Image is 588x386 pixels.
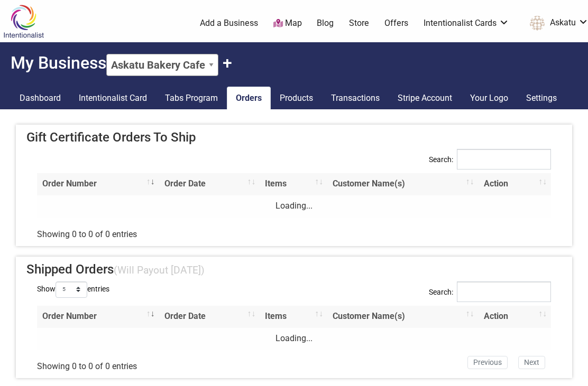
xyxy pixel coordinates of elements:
[37,221,242,241] div: Showing 0 to 0 of 0 entries
[322,87,389,110] a: Transactions
[517,87,566,110] a: Settings
[37,195,551,218] td: Loading...
[26,130,562,145] h4: Gift Certificate Orders To Ship
[327,173,479,195] th: Customer Name(s): activate to sort column ascending
[37,328,551,350] td: Loading...
[271,87,322,110] a: Products
[114,264,205,276] small: (Will Payout [DATE])
[273,17,302,30] a: Map
[461,87,517,110] a: Your Logo
[200,17,258,29] a: Add a Business
[429,149,551,178] label: Search:
[37,173,159,195] th: Order Number: activate to sort column ascending
[349,17,369,29] a: Store
[227,87,271,110] a: Orders
[479,306,551,328] th: Action: activate to sort column ascending
[317,17,334,29] a: Blog
[384,17,408,29] a: Offers
[70,87,156,110] a: Intentionalist Card
[37,281,109,298] label: Show entries
[429,281,551,310] label: Search:
[389,87,461,110] a: Stripe Account
[327,306,479,328] th: Customer Name(s): activate to sort column ascending
[37,306,159,328] th: Order Number: activate to sort column ascending
[159,173,260,195] th: Order Date: activate to sort column ascending
[223,53,232,73] button: Claim Another
[11,87,70,110] a: Dashboard
[479,173,551,195] th: Action: activate to sort column ascending
[457,149,551,170] input: Search:
[156,87,227,110] a: Tabs Program
[424,17,509,29] a: Intentionalist Cards
[457,281,551,302] input: Search:
[37,353,242,373] div: Showing 0 to 0 of 0 entries
[260,306,327,328] th: Items: activate to sort column ascending
[56,281,87,298] select: Showentries
[260,173,327,195] th: Items: activate to sort column ascending
[26,262,562,277] h4: Shipped Orders
[159,306,260,328] th: Order Date: activate to sort column ascending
